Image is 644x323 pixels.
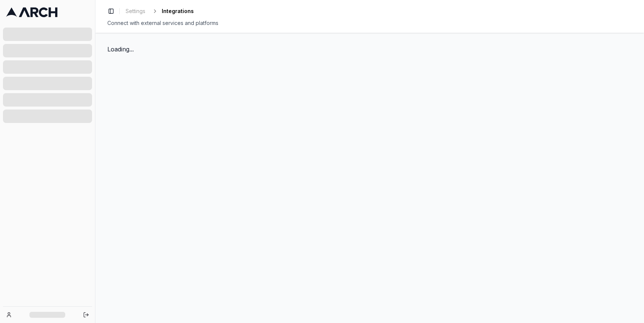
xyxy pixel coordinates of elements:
nav: breadcrumb [123,6,194,16]
a: Settings [123,6,148,16]
span: Integrations [162,7,194,15]
button: Log out [81,310,91,320]
span: Settings [126,7,145,15]
div: Loading... [107,45,632,54]
div: Connect with external services and platforms [107,19,632,27]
